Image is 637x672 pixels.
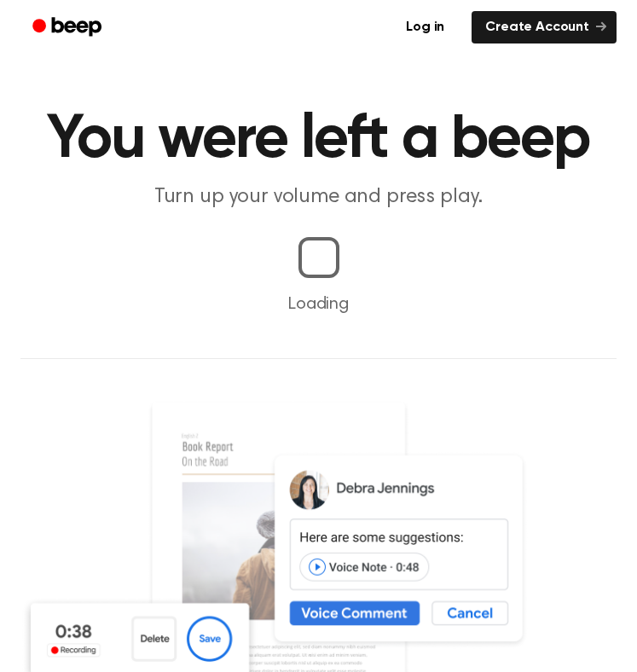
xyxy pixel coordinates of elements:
a: Beep [20,11,117,44]
p: Turn up your volume and press play. [20,184,617,210]
p: Loading [20,292,617,317]
a: Create Account [472,11,617,43]
a: Log in [389,8,461,47]
h1: You were left a beep [20,109,617,171]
